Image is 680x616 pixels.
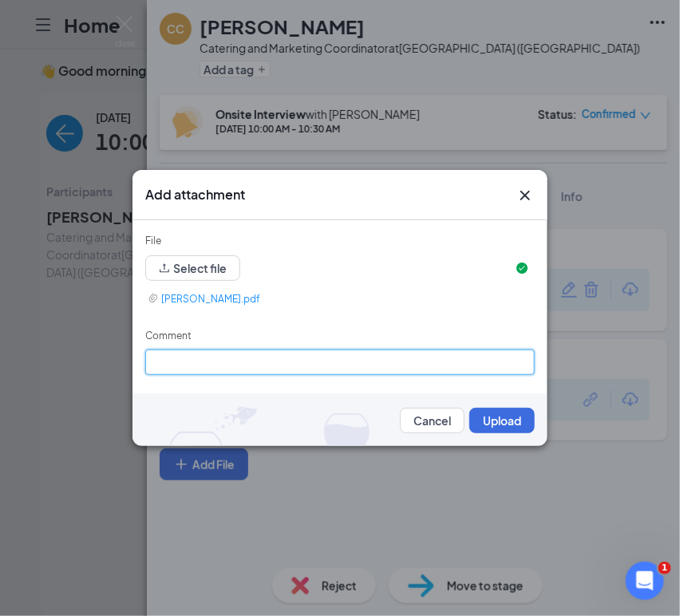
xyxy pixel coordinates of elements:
[658,562,671,575] span: 1
[145,349,535,375] input: Comment
[626,562,664,600] iframe: Intercom live chat
[145,264,240,276] span: upload Select file
[145,255,240,281] button: upload Select file
[400,408,465,433] button: Cancel
[145,330,192,342] label: Comment
[516,186,535,205] svg: Cross
[469,408,535,433] button: Upload
[516,186,535,205] button: Close
[145,235,161,247] label: File
[148,290,525,309] a: [PERSON_NAME].pdf
[159,263,170,274] span: upload
[145,186,245,203] h3: Add attachment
